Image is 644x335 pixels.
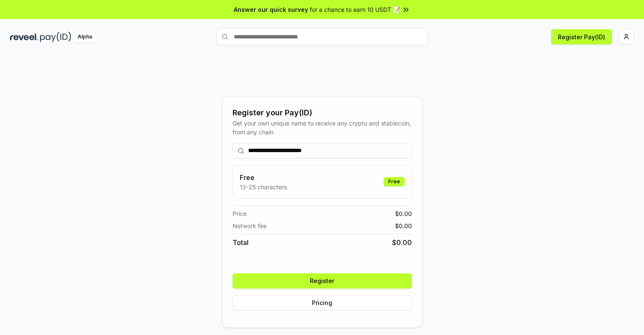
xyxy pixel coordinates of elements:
[395,209,412,218] span: $ 0.00
[233,107,412,119] div: Register your Pay(ID)
[233,221,267,230] span: Network fee
[392,237,412,248] span: $ 0.00
[233,273,412,289] button: Register
[310,5,400,14] span: for a chance to earn 10 USDT 📝
[233,209,246,218] span: Price
[384,177,405,186] div: Free
[240,182,287,191] p: 13-25 characters
[40,32,71,42] img: pay_id
[240,172,287,182] h3: Free
[233,237,249,248] span: Total
[73,32,97,42] div: Alpha
[395,221,412,230] span: $ 0.00
[233,119,412,136] div: Get your own unique name to receive any crypto and stablecoin, from any chain
[551,29,612,44] button: Register Pay(ID)
[234,5,308,14] span: Answer our quick survey
[233,295,412,310] button: Pricing
[10,32,38,42] img: reveel_dark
